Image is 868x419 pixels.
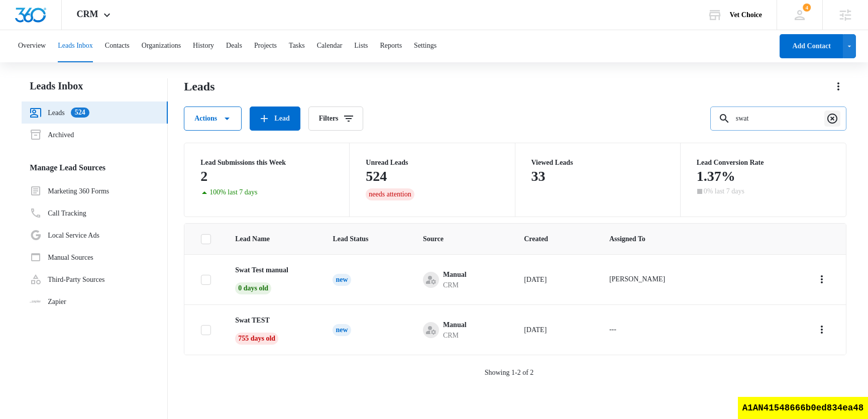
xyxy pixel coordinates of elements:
[333,324,351,336] div: New
[485,367,534,378] p: Showing 1-2 of 2
[531,159,664,166] p: Viewed Leads
[30,273,104,285] a: Third-Party Sources
[235,282,271,294] span: 0 days old
[58,30,93,62] button: Leads Inbox
[209,189,257,196] p: 100% last 7 days
[30,296,66,307] a: Zapier
[824,111,840,127] button: Clear
[30,129,74,141] a: Archived
[524,234,585,244] span: Created
[308,107,363,131] button: Filters
[333,276,351,283] a: New
[803,4,811,12] span: 4
[333,326,351,334] a: New
[30,229,99,241] a: Local Service Ads
[226,30,242,62] button: Deals
[289,30,305,62] button: Tasks
[30,251,93,263] a: Manual Sources
[235,333,278,345] span: 755 days old
[235,234,308,244] span: Lead Name
[780,34,843,58] button: Add Contact
[414,30,437,62] button: Settings
[443,269,467,280] div: Manual
[443,320,467,330] div: Manual
[423,269,485,290] div: - - Select to Edit Field
[803,4,811,12] div: notifications count
[697,159,830,166] p: Lead Conversion Rate
[193,30,214,62] button: History
[704,188,744,195] p: 0% last 7 days
[738,397,868,419] div: A1AN41548666b0ed834ea48
[333,274,351,286] div: New
[254,30,277,62] button: Projects
[524,325,585,335] div: [DATE]
[235,265,308,292] a: Swat Test manual0 days old
[366,168,387,184] p: 524
[697,168,735,184] p: 1.37%
[524,274,585,285] div: [DATE]
[250,107,300,131] button: Lead
[22,162,168,174] h3: Manage Lead Sources
[609,324,616,336] div: ---
[30,185,109,197] a: Marketing 360 Forms
[30,107,89,119] a: Leads524
[200,159,333,166] p: Lead Submissions this Week
[830,78,846,94] button: Actions
[423,320,485,341] div: - - Select to Edit Field
[423,234,500,244] span: Source
[333,234,399,244] span: Lead Status
[77,9,98,20] span: CRM
[354,30,368,62] button: Lists
[142,30,181,62] button: Organizations
[235,315,270,326] p: Swat TEST
[184,79,214,94] h1: Leads
[317,30,343,62] button: Calendar
[22,78,168,93] h2: Leads Inbox
[609,324,634,336] div: - - Select to Edit Field
[814,322,830,338] button: Actions
[710,107,846,131] input: Search Leads
[609,274,683,286] div: - - Select to Edit Field
[730,11,762,19] div: account name
[609,234,692,244] span: Assigned To
[200,168,207,184] p: 2
[531,168,546,184] p: 33
[814,271,830,287] button: Actions
[235,315,308,342] a: Swat TEST755 days old
[105,30,130,62] button: Contacts
[443,280,467,290] div: CRM
[366,159,498,166] p: Unread Leads
[443,330,467,341] div: CRM
[184,107,242,131] button: Actions
[30,207,86,219] a: Call Tracking
[366,188,414,200] div: needs attention
[235,265,288,275] p: Swat Test manual
[609,274,665,284] div: [PERSON_NAME]
[380,30,402,62] button: Reports
[18,30,46,62] button: Overview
